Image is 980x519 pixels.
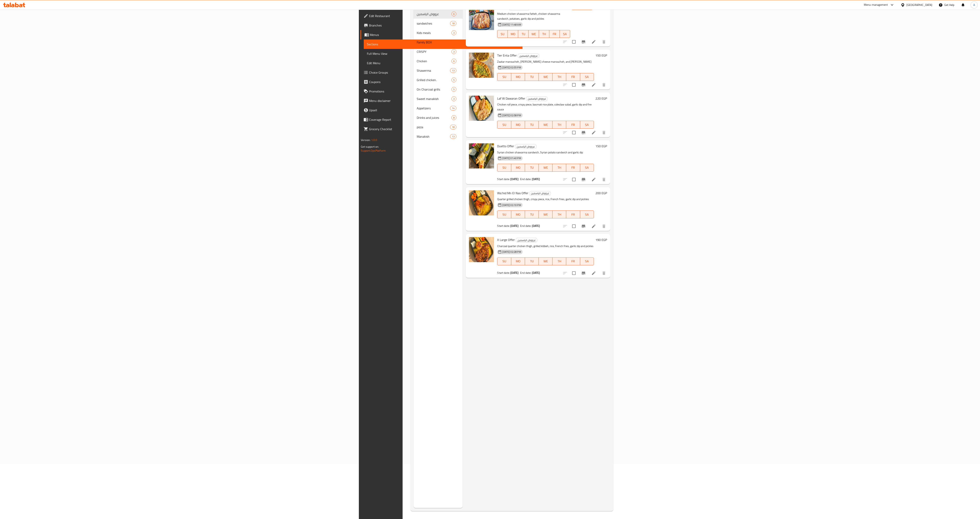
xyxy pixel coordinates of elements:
[554,122,565,128] span: TH
[554,258,565,264] span: TH
[515,144,536,149] span: عرووض الياسمين
[973,3,975,7] span: A
[369,117,519,122] span: Coverage Report
[554,165,565,170] span: TH
[552,164,566,172] button: TH
[369,14,519,18] span: Edit Restaurant
[570,81,578,89] span: Select to update
[513,212,523,217] span: MO
[469,53,494,78] img: Tier Enta Offer
[450,134,456,139] div: items
[532,270,540,275] b: [DATE]
[497,177,510,182] span: Start date:
[417,115,451,120] span: Drinks and juices
[582,258,592,264] span: SA
[360,124,522,134] a: Grocery Checklist
[501,114,522,117] span: [DATE] 02:58 PM
[566,211,580,218] button: FR
[599,128,609,137] button: delete
[360,21,522,30] a: Branches
[417,87,451,92] span: On Charcoal grills
[595,96,607,101] h6: 220 EGP
[509,31,517,37] span: MO
[414,75,463,85] div: Grilled chicken.5
[599,222,609,231] button: delete
[369,23,519,28] span: Branches
[595,143,607,149] h6: 150 EGP
[497,150,594,155] p: Syrian chicken shawarma sandwich, Syrian potato sandwich and garlic dip
[570,269,578,277] span: Select to update
[508,30,518,38] button: MO
[518,54,539,58] span: عرووض الياسمين
[539,257,552,265] button: WE
[527,122,537,128] span: TU
[527,74,537,80] span: TU
[513,122,523,128] span: MO
[595,5,607,10] h6: 160 EGP
[501,203,522,207] span: [DATE] 02:10 PM
[527,165,537,170] span: TU
[452,116,456,120] span: 8
[530,31,537,37] span: WE
[580,211,594,218] button: SA
[417,40,451,45] span: Family BOX
[414,113,463,122] div: Drinks and juices8
[361,144,379,149] span: Get support on:
[450,68,456,73] div: items
[864,3,888,7] div: Menu-management
[582,122,592,128] span: SA
[469,237,494,262] img: X Large Offer
[579,128,588,137] button: Branch-specific-item
[579,175,588,184] button: Branch-specific-item
[417,125,450,129] span: pizza
[501,23,522,27] span: [DATE] 11:48 AM
[552,211,566,218] button: TH
[414,103,463,113] div: Appetizers14
[552,121,566,129] button: TH
[579,80,588,90] button: Branch-specific-item
[525,164,539,172] button: TU
[469,143,494,168] img: Duetto Offer
[599,37,609,47] button: delete
[417,68,450,73] div: Shawerma
[417,49,451,54] span: CRISPY
[364,58,522,68] a: Edit Menu
[501,66,522,69] span: [DATE] 02:55 PM
[469,96,494,121] img: Laf W Dawaran Offer
[414,66,463,75] div: Shawerma13
[529,191,551,196] div: عرووض الياسمين
[511,211,525,218] button: MO
[540,212,551,217] span: WE
[451,12,456,16] div: items
[579,222,588,231] button: Branch-specific-item
[497,59,594,64] p: Zaatar manoucheh, [PERSON_NAME] cheese manoucheh, and [PERSON_NAME]
[595,53,607,58] h6: 150 EGP
[497,11,570,21] p: Medium chicken shawarma fatteh, chicken shawarma sandwich, potatoes, garlic dip and pickles
[414,38,463,47] div: Family BOX6
[539,73,552,81] button: WE
[540,258,551,264] span: WE
[580,73,594,81] button: SA
[451,40,456,45] div: items
[552,257,566,265] button: TH
[560,30,570,38] button: SA
[450,106,456,111] div: items
[367,51,519,56] span: Full Menu View
[525,121,539,129] button: TU
[513,258,523,264] span: MO
[450,106,456,110] span: 14
[579,268,588,278] button: Branch-specific-item
[497,237,515,243] span: X Large Offer
[417,30,451,35] span: Kids meals
[529,191,551,196] span: عرووض الياسمين
[566,73,580,81] button: FR
[501,250,522,254] span: [DATE] 02:28 PM
[568,212,578,217] span: FR
[499,258,510,264] span: SU
[360,87,522,96] a: Promotions
[452,12,456,16] span: 6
